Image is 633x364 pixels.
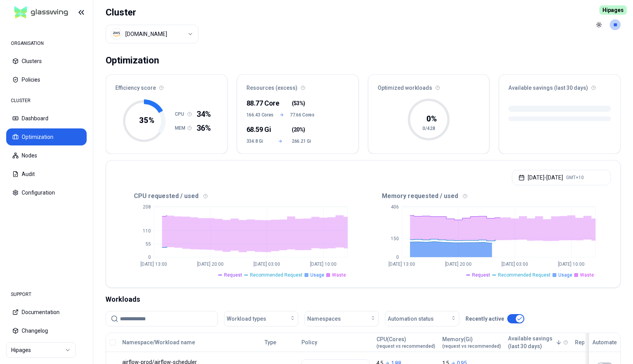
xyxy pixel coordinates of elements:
[390,204,399,210] tspan: 406
[575,335,601,350] button: Replica(s)
[390,236,399,241] tspan: 150
[6,304,87,321] button: Documentation
[292,126,305,133] span: ( )
[512,170,611,185] button: [DATE]-[DATE]GMT+10
[224,272,242,278] span: Request
[508,335,562,350] button: Available savings(last 30 days)
[385,311,459,326] button: Automation status
[499,75,620,96] div: Available savings (last 30 days)
[6,36,87,51] div: ORGANISATION
[175,125,187,131] h1: MEM
[106,53,159,68] div: Optimization
[301,338,370,346] div: Policy
[310,272,324,278] span: Usage
[175,111,187,117] h1: CPU
[396,255,399,260] tspan: 0
[106,25,198,43] button: Select a value
[332,272,346,278] span: Waste
[388,315,434,323] span: Automation status
[246,98,269,109] div: 88.77 Core
[307,315,341,323] span: Namespaces
[305,311,379,326] button: Namespaces
[376,335,435,349] div: CPU(Cores)
[6,322,87,339] button: Changelog
[6,71,87,88] button: Policies
[139,116,154,125] tspan: 35 %
[422,126,435,131] tspan: 0/428
[310,261,337,267] tspan: [DATE] 10:00
[197,123,211,133] span: 36%
[445,261,472,267] tspan: [DATE] 20:00
[292,138,315,144] span: 266.21 Gi
[106,75,227,96] div: Efficiency score
[145,241,151,247] tspan: 55
[442,335,501,350] button: Memory(Gi)(request vs recommended)
[599,5,627,15] span: Hipages
[148,255,151,260] tspan: 0
[363,191,611,201] div: Memory requested / used
[388,261,415,267] tspan: [DATE] 13:00
[442,343,501,349] span: (request vs recommended)
[6,110,87,127] button: Dashboard
[143,204,151,210] tspan: 208
[498,272,551,278] span: Recommended Request
[197,109,211,120] span: 34%
[368,75,489,96] div: Optimized workloads
[143,228,151,234] tspan: 110
[426,114,436,123] tspan: 0 %
[290,112,315,118] span: 77.66 Cores
[580,272,594,278] span: Waste
[265,335,276,350] button: Type
[246,124,269,135] div: 68.59 Gi
[237,75,358,96] div: Resources (excess)
[224,311,298,326] button: Workload types
[115,191,363,201] div: CPU requested / used
[442,335,501,349] div: Memory(Gi)
[294,99,304,107] span: 53%
[122,335,195,350] button: Namespace/Workload name
[501,261,528,267] tspan: [DATE] 03:00
[6,93,87,108] div: CLUSTER
[227,315,266,323] span: Workload types
[6,53,87,70] button: Clusters
[250,272,303,278] span: Recommended Request
[292,99,305,107] span: ( )
[125,30,167,38] div: luke.kubernetes.hipagesgroup.com.au
[6,166,87,183] button: Audit
[253,261,280,267] tspan: [DATE] 03:00
[246,112,274,118] span: 166.43 Cores
[11,3,71,22] img: GlassWing
[6,184,87,201] button: Configuration
[140,261,167,267] tspan: [DATE] 13:00
[6,128,87,145] button: Optimization
[558,272,572,278] span: Usage
[106,6,198,19] h1: Cluster
[197,261,224,267] tspan: [DATE] 20:00
[558,261,585,267] tspan: [DATE] 10:00
[592,338,617,346] div: Automate
[6,147,87,164] button: Nodes
[246,138,269,144] span: 334.8 Gi
[376,335,435,350] button: CPU(Cores)(request vs recommended)
[294,126,304,133] span: 20%
[113,30,120,38] img: aws
[376,343,435,349] span: (request vs recommended)
[566,174,584,181] span: GMT+10
[106,294,621,305] div: Workloads
[465,315,504,323] p: Recently active
[472,272,490,278] span: Request
[6,287,87,302] div: SUPPORT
